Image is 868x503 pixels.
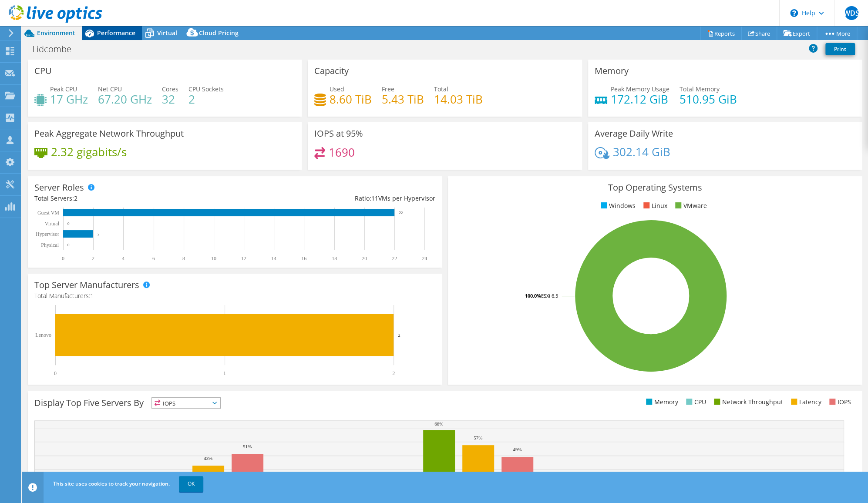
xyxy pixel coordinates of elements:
[152,398,220,408] span: IOPS
[271,255,276,262] text: 14
[382,94,424,104] h4: 5.43 TiB
[54,370,57,376] text: 0
[741,27,777,40] a: Share
[50,85,77,93] span: Peak CPU
[162,85,178,93] span: Cores
[382,85,394,93] span: Free
[398,332,400,338] text: 2
[329,148,355,157] h4: 1690
[789,397,821,407] li: Latency
[595,66,629,76] h3: Memory
[188,85,224,93] span: CPU Sockets
[90,292,94,300] span: 1
[680,94,737,104] h4: 510.95 GiB
[599,201,636,211] li: Windows
[53,480,170,487] span: This site uses cookies to track your navigation.
[595,129,673,138] h3: Average Daily Write
[641,201,667,211] li: Linux
[314,129,363,138] h3: IOPS at 95%
[41,242,59,248] text: Physical
[45,221,60,227] text: Virtual
[680,85,720,93] span: Total Memory
[684,397,706,407] li: CPU
[330,94,372,104] h4: 8.60 TiB
[67,221,70,226] text: 0
[62,255,64,262] text: 0
[98,232,100,236] text: 2
[35,332,51,338] text: Lenovo
[392,255,397,262] text: 22
[817,27,857,40] a: More
[211,255,216,262] text: 10
[644,397,678,407] li: Memory
[613,147,670,157] h4: 302.14 GiB
[235,194,435,203] div: Ratio: VMs per Hypervisor
[332,255,337,262] text: 18
[162,94,178,104] h4: 32
[34,183,84,192] h3: Server Roles
[34,280,139,290] h3: Top Server Manufacturers
[34,291,435,301] h4: Total Manufacturers:
[474,435,482,440] text: 57%
[51,147,127,157] h4: 2.32 gigabits/s
[37,29,75,37] span: Environment
[611,94,670,104] h4: 172.12 GiB
[844,6,858,20] span: WDS
[243,444,252,449] text: 51%
[777,27,817,40] a: Export
[34,194,235,203] div: Total Servers:
[434,94,483,104] h4: 14.03 TiB
[98,94,152,104] h4: 67.20 GHz
[34,129,184,138] h3: Peak Aggregate Network Throughput
[330,85,344,93] span: Used
[188,94,224,104] h4: 2
[454,183,855,192] h3: Top Operating Systems
[67,243,70,247] text: 0
[122,255,124,262] text: 4
[37,210,59,216] text: Guest VM
[314,66,349,76] h3: Capacity
[362,255,367,262] text: 20
[371,194,378,202] span: 11
[434,85,448,93] span: Total
[34,66,52,76] h3: CPU
[525,292,541,299] tspan: 100.0%
[673,201,707,211] li: VMware
[223,370,226,376] text: 1
[92,255,94,262] text: 2
[790,9,798,17] svg: \n
[434,421,443,426] text: 68%
[98,85,122,93] span: Net CPU
[152,255,155,262] text: 6
[157,29,177,37] span: Virtual
[199,29,239,37] span: Cloud Pricing
[204,456,212,461] text: 43%
[97,29,135,37] span: Performance
[422,255,427,262] text: 24
[50,94,88,104] h4: 17 GHz
[241,255,246,262] text: 12
[827,397,851,407] li: IOPS
[392,370,395,376] text: 2
[36,231,59,237] text: Hypervisor
[700,27,742,40] a: Reports
[712,397,783,407] li: Network Throughput
[182,255,185,262] text: 8
[179,476,203,492] a: OK
[28,44,85,54] h1: Lidcombe
[399,211,403,215] text: 22
[611,85,670,93] span: Peak Memory Usage
[541,292,558,299] tspan: ESXi 6.5
[825,43,855,55] a: Print
[301,255,306,262] text: 16
[165,471,173,476] text: 32%
[513,447,521,452] text: 49%
[74,194,77,202] span: 2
